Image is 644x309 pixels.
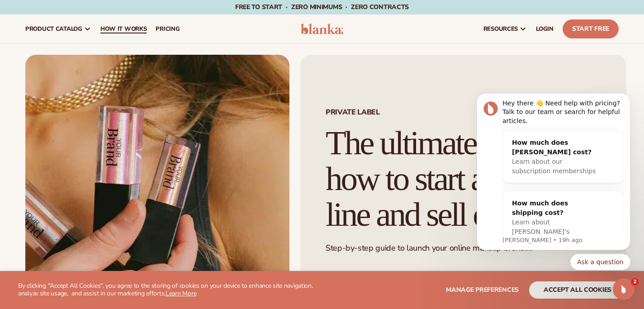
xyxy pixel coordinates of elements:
h1: The ultimate guide on how to start a makeup line and sell online [326,125,601,232]
a: product catalog [21,14,96,43]
span: LOGIN [536,25,554,33]
iframe: Intercom live chat [613,278,635,300]
a: Start Free [563,19,619,38]
span: pricing [156,25,180,33]
span: product catalog [25,25,82,33]
img: logo [301,24,343,34]
a: LOGIN [531,14,558,43]
a: Learn More [166,289,196,298]
a: How It Works [96,14,152,43]
span: Manage preferences [446,285,519,294]
span: How It Works [100,25,147,33]
iframe: Intercom notifications message [463,64,644,285]
p: Step-by-step guide to launch your online makeup brand. [326,243,601,253]
span: Private label [326,109,601,116]
span: Free to start · ZERO minimums · ZERO contracts [235,3,409,11]
p: By clicking "Accept All Cookies", you agree to the storing of cookies on your device to enhance s... [18,282,333,298]
button: accept all cookies [529,281,626,299]
a: pricing [151,14,184,43]
span: resources [483,25,518,33]
button: Manage preferences [446,281,519,299]
a: resources [479,14,531,43]
span: 2 [631,278,639,285]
